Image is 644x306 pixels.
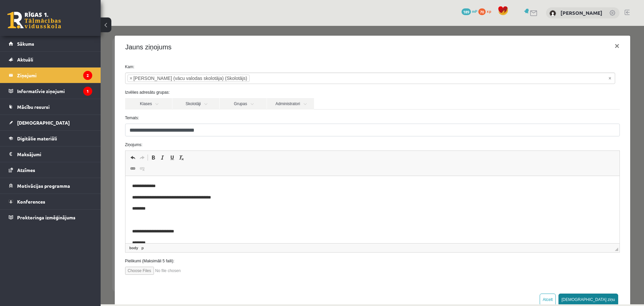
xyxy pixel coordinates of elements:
a: p element [40,219,45,225]
a: Underline (Ctrl+U) [67,127,76,136]
span: 189 [462,8,471,15]
span: Digitālie materiāli [17,135,57,141]
span: Konferences [17,199,45,205]
iframe: Editor, wiswyg-editor-47024946894940-1757933500-12 [25,150,519,217]
a: Digitālie materiāli [9,131,92,146]
button: × [508,11,524,30]
img: Markuss Orlovs [549,10,556,17]
a: 70 xp [478,8,494,14]
h4: Jauns ziņojums [25,16,71,26]
a: Undo (Ctrl+Z) [28,127,37,136]
span: × [29,49,32,56]
button: Atcelt [439,268,455,280]
a: Unlink [37,138,46,147]
label: Kam: [19,38,524,44]
label: Ziņojums: [19,116,524,122]
button: [DEMOGRAPHIC_DATA] ziņu [458,268,518,280]
span: xp [487,8,491,14]
label: Temats: [19,89,524,95]
li: Inga Volfa (vācu valodas skolotāja) (Skolotājs) [27,49,149,56]
a: Konferences [9,194,92,209]
a: [DEMOGRAPHIC_DATA] [9,115,92,130]
body: Editor, wiswyg-editor-47024946894940-1757933500-12 [7,7,487,104]
span: mP [472,8,477,14]
a: Remove Format [76,127,86,136]
a: Klases [24,72,71,84]
a: Atzīmes [9,162,92,178]
a: Grupas [119,72,166,84]
a: Link (Ctrl+K) [28,138,37,147]
i: 2 [83,71,92,80]
span: Sākums [17,41,34,47]
a: Aktuāli [9,52,92,67]
a: Informatīvie ziņojumi1 [9,83,92,99]
a: Motivācijas programma [9,178,92,193]
a: Proktoringa izmēģinājums [9,210,92,225]
a: Mācību resursi [9,99,92,115]
legend: Maksājumi [17,146,92,162]
a: Redo (Ctrl+Y) [37,127,46,136]
a: Italic (Ctrl+I) [57,127,67,136]
legend: Informatīvie ziņojumi [17,83,92,99]
a: Administratori [166,72,213,84]
label: Izvēlies adresātu grupas: [19,63,524,70]
a: Rīgas 1. Tālmācības vidusskola [7,12,61,29]
a: Ziņojumi2 [9,68,92,83]
span: [DEMOGRAPHIC_DATA] [17,120,70,126]
a: 189 mP [462,8,477,14]
span: Resize [514,222,518,225]
span: Proktoringa izmēģinājums [17,214,75,220]
span: Noņemt visus vienumus [508,49,511,56]
a: Skolotāji [72,72,119,84]
span: Aktuāli [17,56,33,62]
span: Mācību resursi [17,104,50,110]
legend: Ziņojumi [17,68,92,83]
span: Atzīmes [17,167,35,173]
a: Sākums [9,36,92,51]
i: 1 [83,87,92,96]
a: Maksājumi [9,146,92,162]
a: body element [28,219,39,225]
span: Motivācijas programma [17,183,70,189]
span: 70 [478,8,486,15]
a: Bold (Ctrl+B) [48,127,57,136]
a: [PERSON_NAME] [560,9,602,16]
label: Pielikumi (Maksimāli 5 faili): [19,232,524,238]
